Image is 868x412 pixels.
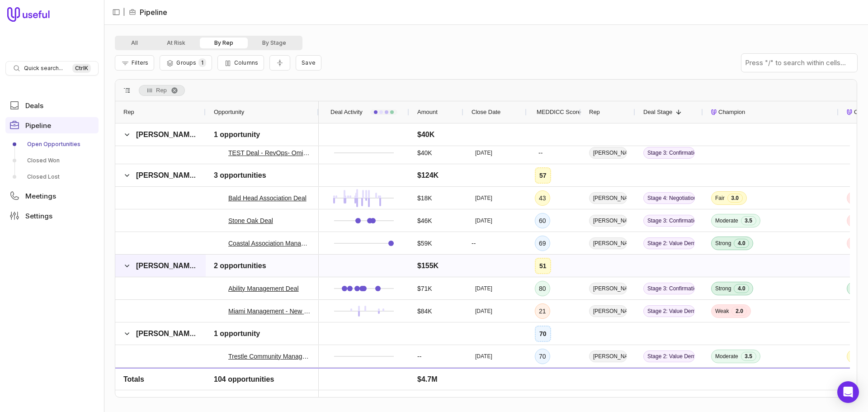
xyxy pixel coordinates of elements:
span: Deals [25,102,43,109]
button: By Rep [200,38,248,48]
div: 80 [535,281,550,296]
button: Columns [217,55,264,71]
span: 1 opportunity [214,129,260,140]
time: [DATE] [475,285,492,292]
span: Stage 4: Negotiation [643,192,695,204]
div: Champion [711,101,830,123]
div: 43 [535,190,550,206]
time: [DATE] [475,217,492,224]
span: Opportunity [214,107,244,118]
span: MEDDICC Score [537,107,581,118]
span: Moderate [715,353,738,360]
span: [PERSON_NAME] [136,262,197,270]
span: [PERSON_NAME] [136,330,197,337]
span: Close Date [472,107,500,118]
time: [DATE] [475,149,492,156]
span: Save [302,59,316,66]
div: MEDDICC Score [535,101,573,123]
span: Meetings [25,193,56,199]
span: [PERSON_NAME] [589,350,627,362]
span: Groups [176,59,196,66]
span: 2 opportunities [214,260,266,271]
span: $124K [417,170,439,181]
span: [PERSON_NAME] [589,283,627,294]
span: Stage 3: Confirmation [643,283,695,294]
time: [DATE] [475,353,492,360]
span: $59K [417,238,432,249]
span: Columns [234,59,258,66]
div: 51 [535,258,551,274]
span: $46K [417,215,432,226]
span: $40K [417,147,432,158]
span: 1 opportunity [214,328,260,339]
span: [PERSON_NAME] [589,192,627,204]
button: Create a new saved view [296,55,321,71]
span: Weak [715,308,729,315]
a: Closed Lost [5,170,99,184]
a: Coastal Association Management Deal [228,238,311,249]
a: Ability Management Deal [228,283,299,294]
span: 3.5 [741,352,756,361]
div: 21 [535,303,550,319]
span: 1 [198,58,206,67]
span: [PERSON_NAME] [136,171,197,179]
span: [PERSON_NAME] [589,215,627,227]
span: Amount [417,107,438,118]
a: Trestle Community Management - [PERSON_NAME] Deal [228,351,311,362]
span: 3.0 [727,194,743,203]
span: [PERSON_NAME] [136,131,197,138]
button: Collapse all rows [269,55,290,71]
a: Bald Head Association Deal [228,193,307,204]
span: Deal Activity [330,107,363,118]
span: Stage 3: Confirmation [643,215,695,227]
li: Pipeline [129,7,167,18]
span: 4.0 [734,284,749,293]
span: $71K [417,283,432,294]
button: At Risk [152,38,200,48]
div: 70 [535,326,551,342]
span: Rep. Press ENTER to sort. Press DELETE to remove [139,85,185,96]
span: Strong [715,240,731,247]
span: Rep [123,107,134,118]
div: Pipeline submenu [5,137,99,184]
a: TEST Deal - RevOps- Omit from Reporting [228,147,311,158]
span: $155K [417,260,439,271]
span: 3.5 [741,216,756,225]
span: | [123,7,125,18]
a: Closed Won [5,153,99,168]
div: -- [535,146,546,160]
span: -- [417,351,421,362]
a: Deals [5,97,99,114]
button: Collapse sidebar [109,5,123,19]
span: 2.0 [731,307,747,316]
span: Fair [715,194,725,202]
span: Deal Stage [643,107,672,118]
button: By Stage [248,38,301,48]
button: All [117,38,152,48]
span: Strong [715,285,731,292]
time: [DATE] [475,308,492,315]
span: $84K [417,306,432,317]
span: Stage 2: Value Demonstration [643,305,695,317]
span: [PERSON_NAME] [589,147,627,159]
span: $18K [417,193,432,204]
div: Row Groups [139,85,185,96]
span: Champion [718,107,745,118]
div: 60 [535,213,550,228]
a: Miami Management - New Deal [228,306,311,317]
span: Stage 2: Value Demonstration [643,350,695,362]
span: Moderate [715,217,738,224]
a: Meetings [5,188,99,204]
span: Rep [589,107,600,118]
div: Open Intercom Messenger [837,381,859,403]
a: Pipeline [5,117,99,133]
a: Open Opportunities [5,137,99,152]
span: 3 opportunities [214,170,266,181]
span: Stage 2: Value Demonstration [643,237,695,249]
span: Filters [132,59,148,66]
span: Quick search... [24,65,63,72]
span: Rep [156,85,167,96]
input: Press "/" to search within cells... [741,54,857,72]
span: Settings [25,213,52,219]
button: Group Pipeline [160,55,212,71]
